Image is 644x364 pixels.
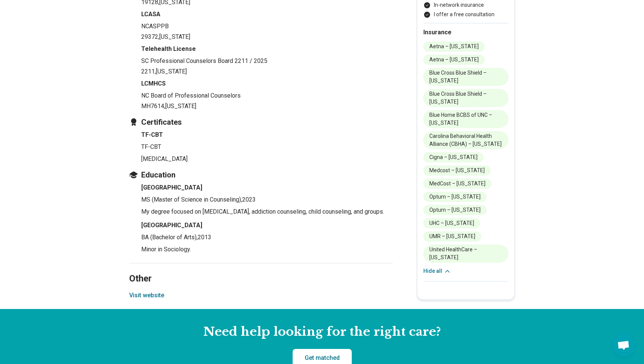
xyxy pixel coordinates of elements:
span: , [US_STATE] [155,68,187,75]
p: My degree focused on [MEDICAL_DATA], addiction counseling, child counseling, and groups. [141,207,393,216]
li: Cigna – [US_STATE] [423,152,484,162]
li: In-network insurance [423,1,508,9]
ul: Payment options [423,1,508,18]
span: , [US_STATE] [164,102,196,110]
span: , [US_STATE] [158,33,190,40]
li: Medcost – [US_STATE] [423,165,491,176]
h4: TF-CBT [141,130,393,139]
h4: Telehealth License [141,44,393,54]
h4: [GEOGRAPHIC_DATA] [141,183,393,192]
li: Optum – [US_STATE] [423,205,487,215]
button: Visit website [129,291,164,300]
li: Aetna – [US_STATE] [423,41,485,52]
li: Optum – [US_STATE] [423,192,487,202]
li: MedCost – [US_STATE] [423,179,491,189]
li: UMR – [US_STATE] [423,231,481,242]
li: Carolina Behavioral Health Alliance (CBHA) – [US_STATE] [423,131,508,149]
p: 29372 [141,32,393,41]
h3: Certificates [129,117,393,127]
p: BA (Bachelor of Arts) , 2013 [141,233,393,242]
li: Aetna – [US_STATE] [423,55,485,65]
p: TF-CBT [141,142,393,151]
p: NC Board of Professional Counselors [141,91,393,100]
li: Blue Home BCBS of UNC – [US_STATE] [423,110,508,128]
h2: Other [129,254,393,285]
p: MH7614 [141,102,393,111]
h4: LCMHCS [141,79,393,88]
li: Blue Cross Blue Shield – [US_STATE] [423,89,508,107]
p: [MEDICAL_DATA] [141,154,393,164]
h4: [GEOGRAPHIC_DATA] [141,221,393,230]
h3: Education [129,170,393,180]
li: I offer a free consultation [423,11,508,18]
p: 2211 [141,67,393,76]
h2: Need help looking for the right care? [6,324,638,340]
h2: Insurance [423,28,508,37]
li: UHC – [US_STATE] [423,218,480,228]
p: MS (Master of Science in Counseling) , 2023 [141,195,393,204]
li: United HealthCare – [US_STATE] [423,245,508,263]
p: SC Professional Counselors Board 2211 / 2025 [141,57,393,66]
h4: LCASA [141,10,393,19]
div: Open chat [612,334,635,356]
li: Blue Cross Blue Shield – [US_STATE] [423,68,508,86]
p: Minor in Sociology. [141,245,393,254]
p: NCASPPB [141,22,393,31]
button: Hide all [423,267,451,275]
